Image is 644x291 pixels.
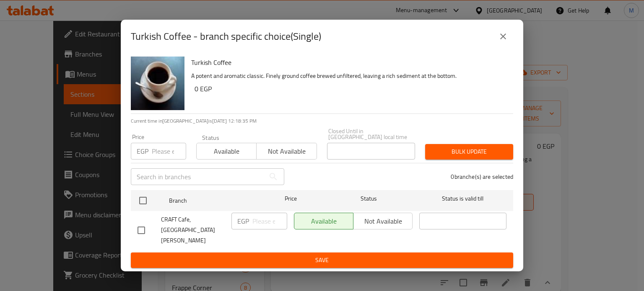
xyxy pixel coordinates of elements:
span: Branch [169,196,256,206]
span: CRAFT Cafe, [GEOGRAPHIC_DATA][PERSON_NAME] [161,214,225,246]
input: Please enter price [152,143,186,160]
img: Turkish Coffee [131,57,184,110]
span: Price [263,193,319,204]
input: Search in branches [131,168,265,185]
span: Not available [260,145,313,157]
p: 0 branche(s) are selected [451,173,513,181]
p: A potent and aromatic classic. Finely ground coffee brewed unfiltered, leaving a rich sediment at... [191,71,506,81]
p: Current time in [GEOGRAPHIC_DATA] is [DATE] 12:18:35 PM [131,117,513,125]
h6: 0 EGP [195,83,506,95]
button: Not available [256,143,317,160]
p: EGP [137,146,148,156]
h2: Turkish Coffee - branch specific choice(Single) [131,30,321,43]
span: Status [325,193,413,204]
span: Save [138,255,506,265]
span: Bulk update [432,147,506,157]
button: Save [131,252,513,268]
button: Available [196,143,257,160]
input: Please enter price [252,213,287,229]
span: Status is valid till [419,193,506,204]
button: close [493,26,513,46]
p: EGP [237,216,249,226]
h6: Turkish Coffee [191,57,506,68]
span: Available [200,145,253,157]
button: Bulk update [425,144,513,160]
